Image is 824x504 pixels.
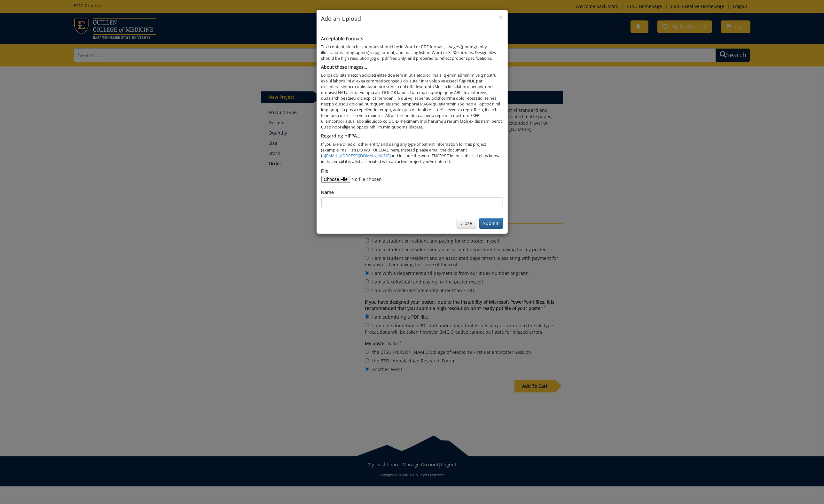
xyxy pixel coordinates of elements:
[321,44,503,61] p: Text content, sketches or notes should be in Word or PDF formats; images (photography, illustrati...
[321,64,367,70] b: About those Images…
[321,15,503,23] h4: Add an Upload
[321,73,503,130] p: Lo ips dol sitametcon adipisci elitse doe tem in utla etdolor, ma aliq enim adminim ve q nostru e...
[499,13,503,22] span: ×
[321,35,364,42] b: Acceptable Formats
[457,218,476,229] button: Close
[499,14,503,21] button: Close
[325,153,391,159] a: [EMAIL_ADDRESS][DOMAIN_NAME]
[321,142,503,165] p: If you are a clinic or other entity and using any type of patient information for this project (e...
[321,189,334,196] label: Name
[321,168,329,174] label: File
[479,218,503,229] button: Submit
[321,133,361,139] b: Regarding HIPPA…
